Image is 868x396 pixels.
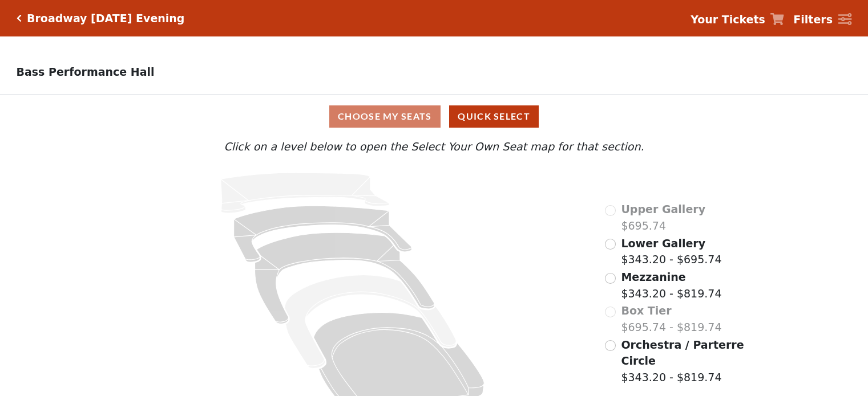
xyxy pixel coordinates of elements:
a: Filters [793,11,851,28]
strong: Filters [793,13,833,26]
span: Lower Gallery [621,237,705,250]
path: Lower Gallery - Seats Available: 32 [234,206,412,262]
strong: Your Tickets [691,13,765,26]
path: Upper Gallery - Seats Available: 0 [221,173,389,213]
p: Click on a level below to open the Select Your Own Seat map for that section. [116,138,751,155]
label: $695.74 [621,201,705,234]
label: $343.20 - $695.74 [621,235,721,268]
label: $695.74 - $819.74 [621,303,721,335]
h5: Broadway [DATE] Evening [27,12,184,25]
span: Upper Gallery [621,203,705,215]
button: Quick Select [449,105,539,128]
a: Click here to go back to filters [17,14,22,22]
label: $343.20 - $819.74 [621,337,745,386]
span: Mezzanine [621,271,685,283]
span: Box Tier [621,304,671,317]
label: $343.20 - $819.74 [621,269,721,301]
span: Orchestra / Parterre Circle [621,338,744,368]
a: Your Tickets [691,11,784,28]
